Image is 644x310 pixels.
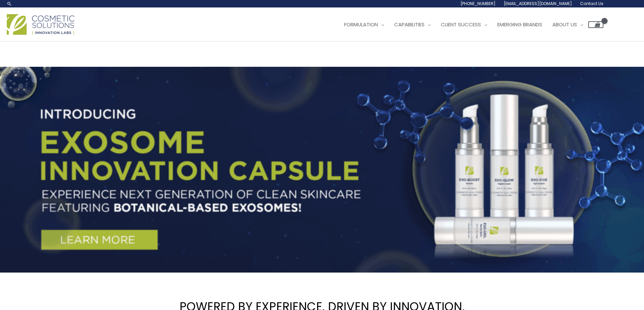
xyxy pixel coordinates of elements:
span: Contact Us [580,1,603,6]
a: Emerging Brands [492,15,547,35]
span: Client Success [441,21,481,28]
span: [PHONE_NUMBER] [460,1,496,6]
a: Client Success [436,15,492,35]
a: Search icon link [7,1,12,6]
a: Capabilities [389,15,436,35]
span: Emerging Brands [497,21,542,28]
img: Cosmetic Solutions Logo [7,14,74,35]
nav: Site Navigation [334,15,603,35]
span: About Us [552,21,577,28]
span: [EMAIL_ADDRESS][DOMAIN_NAME] [504,1,572,6]
span: Capabilities [394,21,425,28]
a: About Us [547,15,588,35]
a: View Shopping Cart, empty [588,21,603,28]
span: Formulation [344,21,378,28]
a: Formulation [339,15,389,35]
